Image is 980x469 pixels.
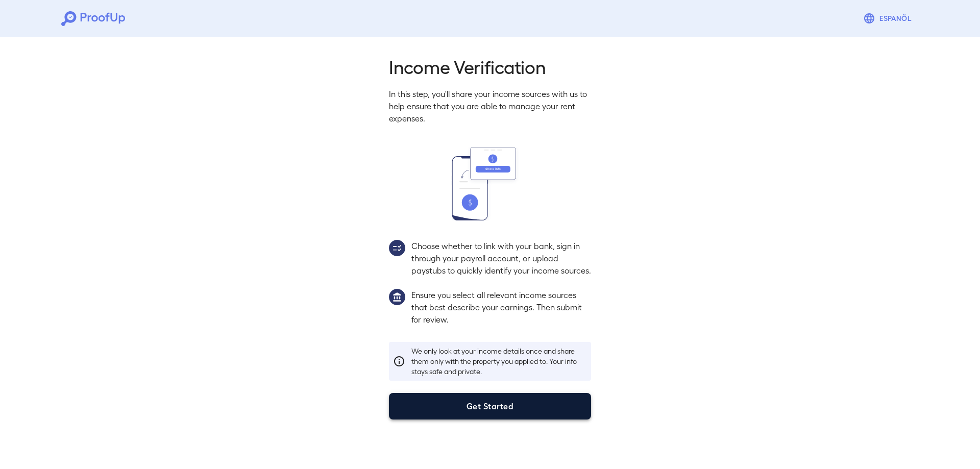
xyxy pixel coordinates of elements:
[389,240,405,256] img: group2.svg
[452,147,528,220] img: transfer_money.svg
[859,8,919,29] button: Espanõl
[411,346,587,377] p: We only look at your income details once and share them only with the property you applied to. Yo...
[389,55,591,78] h2: Income Verification
[411,240,591,277] p: Choose whether to link with your bank, sign in through your payroll account, or upload paystubs t...
[389,289,405,305] img: group1.svg
[411,289,591,326] p: Ensure you select all relevant income sources that best describe your earnings. Then submit for r...
[389,88,591,125] p: In this step, you'll share your income sources with us to help ensure that you are able to manage...
[389,393,591,419] button: Get Started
